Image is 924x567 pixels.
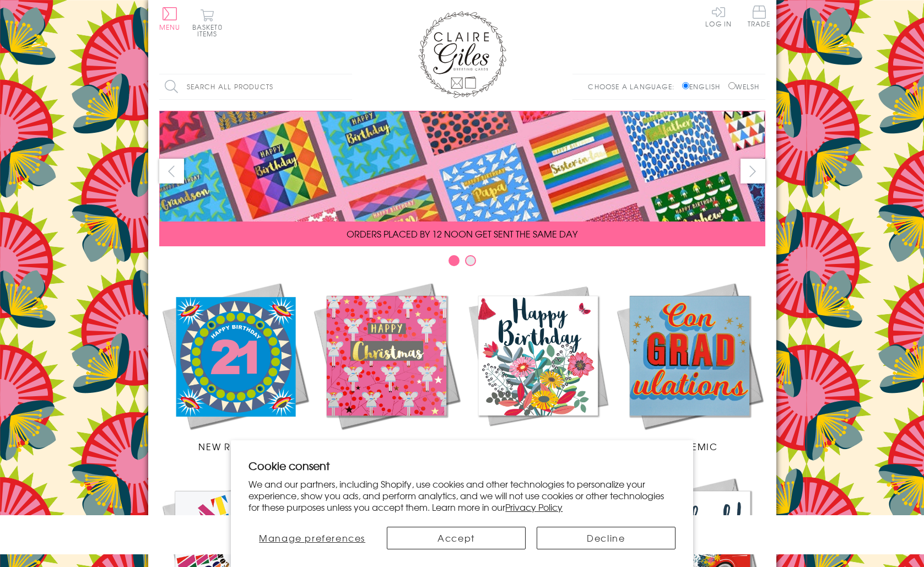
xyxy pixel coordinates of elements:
button: prev [159,159,184,183]
h2: Cookie consent [248,458,676,473]
input: Welsh [728,82,736,89]
button: Menu [159,7,181,30]
label: English [682,82,726,91]
span: Academic [661,440,718,453]
input: Search all products [159,74,352,99]
button: Decline [537,527,676,549]
button: Basket0 items [192,9,223,37]
img: Claire Giles Greetings Cards [418,11,506,98]
button: Carousel Page 1 (Current Slide) [449,255,460,266]
span: 0 items [197,22,223,39]
span: Trade [748,6,771,27]
a: New Releases [159,280,311,453]
button: next [741,159,765,183]
a: Academic [614,280,765,453]
input: English [682,82,689,89]
span: Manage preferences [259,531,365,544]
a: Trade [748,6,771,29]
span: New Releases [198,440,271,453]
div: Carousel Pagination [159,255,765,272]
a: Birthdays [462,280,614,453]
input: Search [341,74,352,99]
span: ORDERS PLACED BY 12 NOON GET SENT THE SAME DAY [347,227,577,240]
a: Log In [705,6,732,27]
p: Choose a language: [588,82,680,91]
a: Privacy Policy [505,500,563,514]
span: Christmas [358,440,414,453]
a: Christmas [311,280,462,453]
button: Accept [387,527,526,549]
p: We and our partners, including Shopify, use cookies and other technologies to personalize your ex... [248,478,676,512]
label: Welsh [728,82,760,91]
button: Manage preferences [248,527,376,549]
span: Menu [159,22,181,32]
span: Birthdays [511,440,564,453]
button: Carousel Page 2 [465,255,476,266]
